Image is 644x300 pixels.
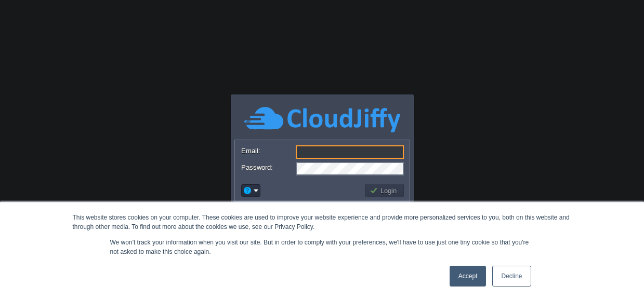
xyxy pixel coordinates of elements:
[492,266,531,287] a: Decline
[450,266,487,287] a: Accept
[241,145,295,156] label: Email:
[110,238,534,256] p: We won't track your information when you visit our site. But in order to comply with your prefere...
[241,162,295,173] label: Password:
[73,213,572,231] div: This website stores cookies on your computer. These cookies are used to improve your website expe...
[370,186,400,195] button: Login
[244,105,400,134] img: CloudJiffy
